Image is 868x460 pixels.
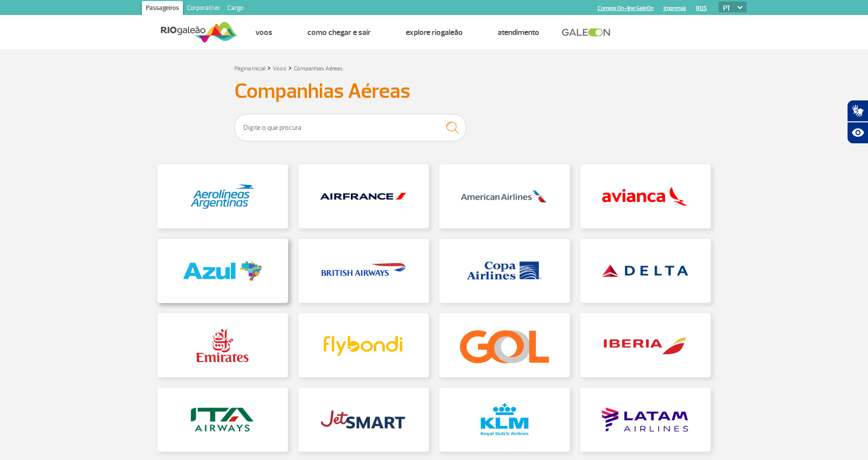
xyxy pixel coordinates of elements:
[234,114,466,141] input: Digite o que procura
[598,5,654,11] a: Compra On-line GaleOn
[498,27,539,37] a: Atendimento
[267,62,271,73] a: >
[847,122,868,144] button: Abrir recursos assistivos.
[234,79,634,104] h3: Companhias Aéreas
[406,27,463,37] a: Explore RIOgaleão
[847,100,868,144] div: Plugin de acessibilidade da Hand Talk.
[255,27,272,37] a: Voos
[307,27,371,37] a: Como chegar e sair
[288,62,292,73] a: >
[696,5,707,11] a: RQS
[142,1,183,17] a: Passageiros
[847,100,868,122] button: Abrir tradutor de língua de sinais.
[223,1,247,17] a: Cargo
[234,65,265,72] a: Página Inicial
[273,65,286,72] a: Voos
[294,65,343,72] a: Companhias Aéreas
[183,1,223,17] a: Corporativo
[664,5,686,11] a: Imprensa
